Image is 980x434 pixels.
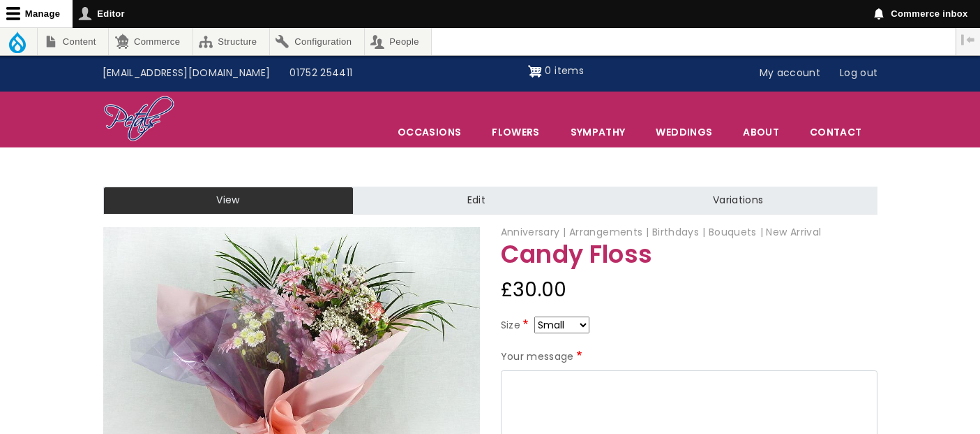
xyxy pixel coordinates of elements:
a: View [103,187,354,215]
span: Bouquets [709,225,763,239]
button: Vertical orientation [956,28,980,52]
span: Occasions [383,117,476,147]
a: 01752 254411 [280,60,362,87]
img: Home [103,95,175,144]
a: Flowers [477,117,554,147]
a: About [728,117,794,147]
a: Variations [599,187,877,215]
div: £30.00 [501,273,877,307]
a: People [365,28,432,55]
span: New Arrival [766,225,821,239]
a: Configuration [270,28,364,55]
h1: Candy Floss [501,241,877,268]
img: Shopping cart [528,60,542,82]
a: Structure [193,28,269,55]
a: Commerce [109,28,192,55]
span: Birthdays [652,225,706,239]
span: Anniversary [501,225,566,239]
a: Shopping cart 0 items [528,60,584,82]
a: Log out [830,60,887,87]
label: Size [501,317,532,334]
a: Contact [795,117,876,147]
label: Your message [501,349,585,366]
nav: Tabs [93,187,888,215]
a: [EMAIL_ADDRESS][DOMAIN_NAME] [93,60,280,87]
a: My account [750,60,831,87]
a: Edit [354,187,599,215]
a: Sympathy [556,117,640,147]
span: 0 items [545,64,583,78]
span: Weddings [641,117,727,147]
a: Content [38,28,108,55]
span: Arrangements [569,225,649,239]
